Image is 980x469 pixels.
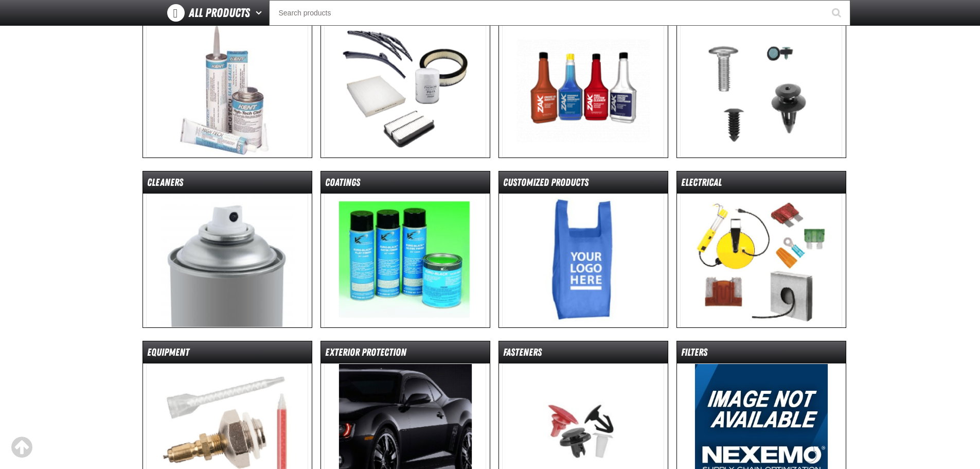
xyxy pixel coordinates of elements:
[677,345,846,363] dt: Filters
[499,176,668,194] dt: Customized Products
[321,176,490,194] dt: Coatings
[502,194,664,327] img: Customized Products
[10,436,33,459] div: Scroll to the top
[320,1,490,158] a: After Market Parts
[677,176,846,194] dt: Electrical
[143,345,312,363] dt: Equipment
[680,24,842,158] img: Body Hardware
[142,1,312,158] a: Adhesives
[320,171,490,328] a: Coatings
[498,1,668,158] a: Automotive Chemicals
[502,24,664,158] img: Automotive Chemicals
[676,171,846,328] a: Electrical
[142,171,312,328] a: Cleaners
[680,194,842,327] img: Electrical
[189,4,250,22] span: All Products
[499,345,668,363] dt: Fasteners
[498,171,668,328] a: Customized Products
[146,194,308,327] img: Cleaners
[321,345,490,363] dt: Exterior Protection
[324,24,486,158] img: After Market Parts
[143,176,312,194] dt: Cleaners
[676,1,846,158] a: Body Hardware
[146,24,308,158] img: Adhesives
[324,194,486,327] img: Coatings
